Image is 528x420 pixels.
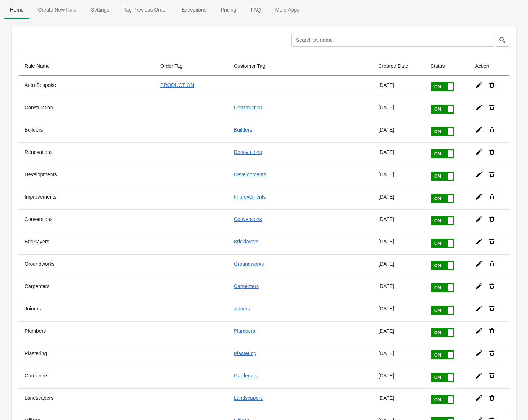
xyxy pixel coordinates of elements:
td: [DATE] [372,120,424,142]
td: [DATE] [372,344,424,366]
td: [DATE] [372,98,424,120]
th: Plumbers [19,321,154,344]
th: Status [425,57,470,76]
span: Tag Previous Order [118,3,173,16]
td: [DATE] [372,366,424,388]
span: More Apps [269,3,305,16]
a: PRODUCTION [160,82,194,88]
th: Created Date [372,57,424,76]
th: Customer Tag [228,57,372,76]
th: Action [470,57,509,76]
td: [DATE] [372,187,424,209]
a: Developments [234,172,266,177]
th: Conversions [19,209,154,232]
th: Builders [19,120,154,142]
a: Conversions [234,216,262,222]
th: Developments [19,165,154,187]
td: [DATE] [372,76,424,98]
th: Rule Name [19,57,154,76]
td: [DATE] [372,232,424,254]
span: Create New Rule [32,3,82,16]
span: Settings [85,3,115,16]
th: Gardeners [19,366,154,388]
a: Groundworks [234,261,264,267]
a: Renovations [234,149,262,155]
a: Construction [234,105,262,110]
td: [DATE] [372,165,424,187]
button: Home [3,0,31,19]
td: [DATE] [372,277,424,299]
a: Landscapers [234,395,263,401]
a: Builders [234,127,252,133]
td: [DATE] [372,142,424,165]
a: Joiners [234,306,250,311]
span: Home [4,3,29,16]
th: Improvements [19,187,154,209]
a: Bricklayers [234,239,258,244]
a: Plumbers [234,328,255,334]
th: Renovations [19,142,154,165]
th: Auto Bespoke [19,76,154,98]
button: Settings [84,0,117,19]
th: Construction [19,98,154,120]
button: Create_New_Rule [31,0,84,19]
th: Order Tag [154,57,228,76]
span: Pricing [215,3,242,16]
th: Bricklayers [19,232,154,254]
a: Improvements [234,194,266,200]
td: [DATE] [372,254,424,277]
th: Groundworks [19,254,154,277]
td: [DATE] [372,209,424,232]
th: Carpenters [19,277,154,299]
th: Plastering [19,344,154,366]
a: Plastering [234,350,256,356]
a: Gardeners [234,373,258,379]
span: FAQ [245,3,266,16]
td: [DATE] [372,321,424,344]
td: [DATE] [372,388,424,411]
input: Search by name [291,34,494,47]
th: Joiners [19,299,154,321]
th: Landscapers [19,388,154,411]
td: [DATE] [372,299,424,321]
a: Carpenters [234,283,259,289]
span: Exceptions [176,3,212,16]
